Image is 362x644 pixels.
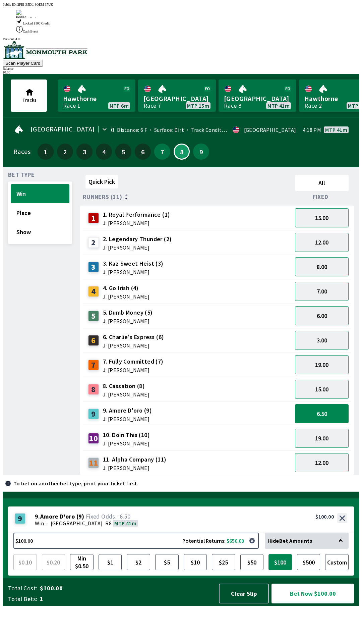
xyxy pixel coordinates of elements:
span: J: [PERSON_NAME] [103,269,164,275]
button: 6 [135,144,151,160]
p: To bet on another bet type, print your ticket first. [13,481,138,486]
button: 12.00 [295,233,349,252]
span: 10. Doin This (10) [103,431,150,439]
span: J: [PERSON_NAME] [103,343,164,348]
button: Scan Player Card [3,60,43,67]
div: 3 [88,262,99,272]
div: Runners (11) [83,194,292,200]
div: 6 [88,335,99,346]
a: HawthorneRace 1MTP 6m [58,79,135,112]
button: 3 [76,144,93,160]
span: J: [PERSON_NAME] [103,465,167,471]
button: 9 [193,144,209,160]
span: Distance: 6 F [117,126,147,133]
span: 7.00 [317,287,327,295]
button: 7.00 [295,282,349,301]
span: 3. Kaz Sweet Heist (3) [103,259,164,268]
span: Bet Type [8,172,35,177]
span: [GEOGRAPHIC_DATA] [143,94,210,103]
div: 4 [88,286,99,297]
span: 9. Amore D'oro (9) [103,406,152,415]
span: 8 [176,150,187,153]
button: $1 [99,554,122,570]
span: J: [PERSON_NAME] [103,245,172,250]
div: 5 [88,311,99,321]
span: 12.00 [315,459,328,467]
span: 4 [98,149,110,154]
span: Cash Event [23,30,38,33]
span: 12.00 [315,238,328,246]
span: All [298,179,346,187]
div: 8 [88,384,99,395]
span: Quick Pick [88,178,115,185]
div: $ 0.00 [3,70,359,74]
span: MTP 15m [187,103,209,108]
span: R8 [105,520,112,527]
div: 9 [15,513,25,524]
span: 1. Royal Performance (1) [103,210,170,219]
span: 3 [78,149,91,154]
button: Win [11,184,69,203]
span: 6.50 [317,410,327,418]
button: Quick Pick [85,175,118,189]
span: Surface: Dirt [147,126,184,133]
span: MTP 41m [267,103,290,108]
button: 19.00 [295,355,349,374]
span: 2. Legendary Thunder (2) [103,235,172,244]
span: Win [35,520,44,527]
span: Hide Bet Amounts [267,537,312,544]
span: [GEOGRAPHIC_DATA] [51,520,103,527]
button: 19.00 [295,429,349,448]
a: [GEOGRAPHIC_DATA]Race 8MTP 41m [219,79,296,112]
span: 2FRI-Z5DL-3QEM-37UK [17,3,53,6]
button: $100.00Potential Returns: $650.00 [13,533,259,549]
span: J: [PERSON_NAME] [103,392,149,397]
span: Checking Cash [16,16,37,20]
button: 8 [174,144,190,160]
span: MTP 41m [114,520,136,527]
button: 6.50 [295,404,349,423]
span: ( 9 ) [76,513,84,520]
div: $100.00 [315,513,334,520]
div: 7 [88,360,99,370]
button: $500 [297,554,320,570]
span: 6.50 [120,513,131,520]
button: All [295,175,349,191]
span: 9 . [35,513,40,520]
div: 11 [88,458,99,468]
button: 12.00 [295,453,349,472]
button: Clear Slip [219,584,269,603]
img: loading [16,10,26,19]
span: · [47,520,48,527]
button: $100 [268,554,292,570]
span: Total Cost: [8,584,37,592]
div: Race 1 [63,103,80,108]
button: 1 [38,144,54,160]
span: 19.00 [315,434,328,442]
span: 11. Alpha Company (11) [103,455,167,464]
button: $50 [240,554,264,570]
span: 1 [40,595,213,603]
button: 4 [96,144,112,160]
span: Min $0.50 [72,556,92,569]
span: [GEOGRAPHIC_DATA] [31,126,95,132]
span: J: [PERSON_NAME] [103,441,150,446]
span: 3.00 [317,336,327,344]
div: 2 [88,237,99,248]
span: Bet Now $100.00 [277,589,348,598]
button: 5 [115,144,131,160]
div: 9 [88,409,99,419]
div: 10 [88,433,99,444]
span: $2 [128,556,148,569]
span: J: [PERSON_NAME] [103,318,153,324]
div: Race 2 [304,103,322,108]
div: Fixed [292,194,351,200]
img: venue logo [3,41,87,59]
button: 7 [154,144,170,160]
span: 4. Go Irish (4) [103,284,149,292]
button: 15.00 [295,208,349,227]
button: $25 [212,554,235,570]
span: 19.00 [315,361,328,369]
button: 6.00 [295,306,349,325]
button: 3.00 [295,331,349,350]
